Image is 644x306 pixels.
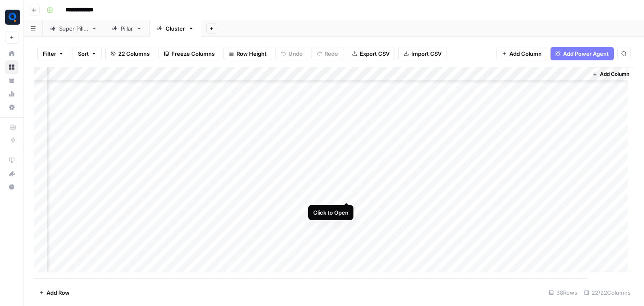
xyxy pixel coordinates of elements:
button: Export CSV [347,47,395,60]
a: AirOps Academy [5,153,18,167]
div: Click to Open [313,208,348,217]
button: Add Power Agent [551,47,614,60]
span: Filter [43,49,56,58]
a: Home [5,47,18,60]
span: Row Height [236,49,267,58]
button: Add Row [34,286,75,299]
div: 38 Rows [545,286,581,299]
button: Workspace: Qubit - SEO [5,7,18,28]
span: Add Column [600,70,629,78]
a: Usage [5,87,18,101]
a: Pillar [104,20,149,37]
span: Freeze Columns [171,49,215,58]
button: Add Column [496,47,547,60]
div: Super Pillar [59,24,88,33]
a: Your Data [5,74,18,87]
a: Browse [5,60,18,74]
img: Qubit - SEO Logo [5,10,20,25]
span: Add Row [47,288,70,297]
div: Pillar [121,24,133,33]
button: Row Height [223,47,272,60]
span: Export CSV [360,49,390,58]
button: 22 Columns [105,47,155,60]
div: What's new? [5,167,18,180]
span: Sort [78,49,89,58]
span: Redo [325,49,338,58]
button: Redo [312,47,343,60]
button: Freeze Columns [158,47,220,60]
button: What's new? [5,167,18,180]
button: Help + Support [5,180,18,194]
a: Super Pillar [43,20,104,37]
button: Filter [37,47,69,60]
a: Cluster [149,20,201,37]
span: Add Column [509,49,542,58]
span: Import CSV [411,49,441,58]
button: Sort [73,47,102,60]
div: Cluster [166,24,185,33]
button: Add Column [589,69,633,80]
div: 22/22 Columns [581,286,634,299]
span: 22 Columns [118,49,150,58]
span: Add Power Agent [563,49,609,58]
button: Import CSV [398,47,447,60]
span: Undo [288,49,303,58]
button: Undo [275,47,308,60]
a: Settings [5,101,18,114]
